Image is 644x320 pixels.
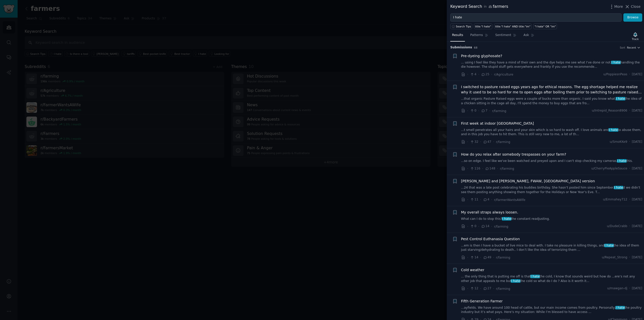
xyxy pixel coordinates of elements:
span: r/farming [492,109,506,113]
button: Close [625,4,640,9]
span: u/Emmahey712 [603,197,627,202]
a: title:"I hate" [474,23,492,29]
div: Keyword Search farmers [450,4,508,10]
a: Fifth Generation Farmer [461,299,503,304]
a: ...so on edge. I feel like we've been watched and preyed upon and I can't stop checking my camera... [461,159,642,163]
span: 0 [470,109,476,113]
span: 32 [470,140,478,144]
span: 14 [470,255,478,260]
span: · [493,286,494,291]
span: 4 [483,197,489,202]
span: · [480,286,481,291]
a: I switched to pasture raised eggs years ago for ethical reasons. The egg shortage helped me reali... [461,84,642,95]
span: · [497,166,498,171]
span: u/Repeat_Strong [602,255,627,260]
a: First week at indoor [GEOGRAPHIC_DATA] [461,121,534,126]
a: ...that organic Pasture Raised eggs were a couple of bucks more than organic. I said you know wha... [461,97,642,105]
span: · [493,139,494,145]
span: Recent [627,46,636,49]
span: · [491,224,492,229]
span: · [467,286,468,291]
span: · [629,140,630,144]
a: Pest Control Euthanasia Question [461,236,520,242]
span: u/SmoKKe9 [610,140,627,144]
span: r/farming [494,225,508,228]
button: Track [630,31,640,42]
span: r/farming [496,256,510,259]
a: Patterns [468,31,490,42]
span: 0 [470,224,476,229]
span: 14 [481,224,489,229]
div: title:"I hate" AND title:"im" [495,25,531,28]
span: More [614,4,623,9]
a: title:"I hate" AND title:"im" [494,23,532,29]
button: Recent [627,46,640,49]
a: My overall straps always loosen. [461,210,518,215]
span: I hate [511,279,520,283]
span: 47 [483,140,491,144]
span: I hate [611,61,621,64]
a: Sentiment [494,31,518,42]
span: · [467,108,468,114]
span: u/PoppiesnPeas [603,72,627,77]
a: Cold weather [461,267,485,273]
span: Results [452,33,463,38]
a: ... using I feel like they have a mind of their own and the dye helps me see what I’ve done or no... [461,60,642,69]
span: · [480,197,481,202]
span: Close [631,4,640,9]
span: · [467,197,468,202]
a: ...ayfields. We have around 100 head of cattle, but our main income comes from poultry. Personall... [461,306,642,314]
span: · [629,197,630,202]
span: · [467,166,468,171]
span: Sentiment [495,33,511,38]
span: · [467,255,468,260]
span: [DATE] [632,109,642,113]
span: 116 [470,166,480,171]
span: I hate [615,306,625,309]
a: [PERSON_NAME] and [PERSON_NAME], FWAW, [GEOGRAPHIC_DATA] version [461,179,595,184]
span: I hate [502,217,512,221]
span: Ask [524,33,529,38]
span: u/CherryPieAppleSauce [591,166,627,171]
span: · [482,166,483,171]
span: · [629,166,630,171]
span: · [489,108,490,114]
span: · [478,108,479,114]
span: · [629,109,630,113]
div: Track [632,37,639,41]
span: Submission s [450,45,472,50]
span: I hate [617,159,627,163]
span: 148 [485,166,495,171]
span: r/FarmerWantsAWife [494,198,526,202]
a: "I hate" OR "im" [533,23,557,29]
a: Results [450,31,465,42]
span: 7 [481,109,487,113]
span: I hate [530,275,540,278]
span: · [629,286,630,291]
span: u/Intrepid_Reason8906 [592,109,627,113]
span: r/farming [496,140,510,144]
a: ...24 that was a late post celebrating his buddies birthday. She hasn’t posted him since Septembe... [461,186,642,194]
span: 4 [470,72,476,77]
span: I hate [609,128,618,132]
span: · [478,72,479,77]
span: 49 [483,255,491,260]
button: More [609,4,623,9]
span: 11 [470,197,478,202]
span: 12 [470,286,478,291]
span: I hate [604,244,614,247]
span: Patterns [470,33,483,38]
span: r/Agriculture [494,73,513,76]
a: What can I do to stop this?I hatethe constant readjusting. [461,217,642,221]
span: · [467,224,468,229]
span: · [480,139,481,145]
span: r/farming [500,167,514,170]
span: 68 [474,46,478,49]
span: · [629,255,630,260]
div: title:"I hate" [475,25,491,28]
